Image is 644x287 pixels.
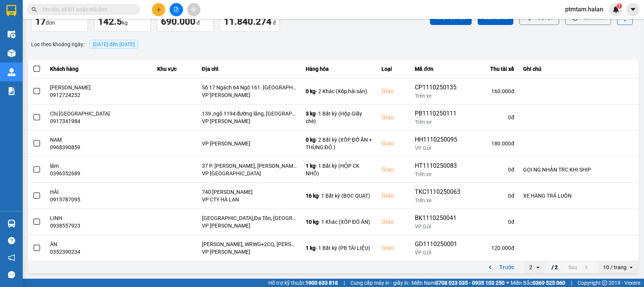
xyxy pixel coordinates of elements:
button: caret-down [626,3,639,16]
img: warehouse-icon [8,49,16,57]
div: 0 đ [472,192,514,200]
strong: 0369 525 060 [533,280,565,286]
span: Lọc theo khoảng ngày : [31,40,84,48]
div: 139 ,ngõ 1194 đường lãng, [GEOGRAPHIC_DATA] ,[GEOGRAPHIC_DATA] [202,110,297,117]
div: 0352390234 [50,248,148,256]
span: ptmtam.halan [559,5,609,14]
div: 0396352689 [50,170,148,177]
div: 180.000 đ [472,140,514,147]
span: [DATE] đến [DATE] [89,40,138,49]
img: warehouse-icon [8,30,16,38]
div: Giao [381,87,406,96]
div: 10 / trang [603,264,627,271]
div: 0 đ [472,114,514,121]
div: - 1 Bất kỳ (PB TÀI LIỆU) [306,244,372,252]
div: Giao [381,191,406,200]
div: [PERSON_NAME] [50,84,148,91]
strong: 1900 633 818 [305,280,338,286]
span: | [344,279,345,287]
div: GỌI NG NHẬN TRC KHI SHIP [523,166,634,173]
span: caret-down [630,6,636,13]
div: HH1110250095 [415,135,463,144]
th: Khu vực [153,60,197,78]
span: Miền Bắc [511,279,565,287]
div: 120.000 đ [472,244,514,252]
div: 0968390859 [50,143,148,151]
div: HT1110250083 [415,161,463,170]
div: lâm [50,162,148,170]
div: - 2 Bất kỳ (XỐP ĐỒ ĂN + THÙNG ĐỎ ) [306,136,372,151]
div: ÂN [50,240,148,248]
div: 37 P. [PERSON_NAME], [PERSON_NAME], Nam [GEOGRAPHIC_DATA], [GEOGRAPHIC_DATA], [GEOGRAPHIC_DATA] [202,162,297,170]
span: 11.840.274 [224,16,272,27]
button: next page. current page 2 / 2 [564,262,596,273]
span: 3 kg [306,111,316,117]
button: plus [152,3,165,16]
div: TKC1110250063 [415,187,463,197]
span: 1 kg [306,245,316,251]
div: 0917341984 [50,117,148,125]
span: 1 [618,3,621,9]
div: VP CTY HÀ LAN [202,196,297,203]
th: Loại [377,60,411,78]
span: Cung cấp máy in - giấy in: [350,279,410,287]
div: Trên xe [415,170,463,178]
div: Giao [381,113,406,122]
span: | [571,279,572,287]
span: 142.5 [98,16,122,27]
div: Trên xe [415,197,463,204]
div: 0 đ [472,218,514,226]
span: ⚪️ [506,281,509,284]
span: 17 [35,16,46,27]
div: - 1 Bất kỳ (HỘP CK NHỎ) [306,162,372,177]
div: Trên xe [415,118,463,126]
input: Selected 10 / trang. [627,264,628,271]
button: previous page. current page 2 / 2 [481,262,519,273]
div: VP [PERSON_NAME] [202,140,297,147]
div: 0915787095 [50,196,148,203]
span: message [8,271,15,278]
div: đ [224,16,276,28]
div: 0 đ [472,166,514,173]
div: Trên xe [415,92,463,100]
span: question-circle [8,237,15,244]
th: Địa chỉ [197,60,301,78]
span: Miền Nam [411,279,505,287]
th: Hàng hóa [301,60,377,78]
input: Tìm tên, số ĐT hoặc mã đơn [42,5,131,14]
span: file-add [174,7,179,12]
div: Giao [381,139,406,148]
span: 690.000 [161,16,195,27]
div: kg [98,16,147,28]
th: Mã đơn [410,60,467,78]
div: VP Gửi [415,223,463,230]
div: XE HÀNG TRẢ LUÔN [523,192,634,200]
div: VP Gửi [415,249,463,256]
th: Khách hàng [45,60,153,78]
div: 0912724252 [50,91,148,99]
div: - 1 Khác (XỐP ĐÔ ĂN) [306,218,372,226]
div: 740 [PERSON_NAME] [202,188,297,196]
div: - 1 Bất kỳ (BỌC QUẠT) [306,192,372,200]
div: [GEOGRAPHIC_DATA],Đa Tốn, [GEOGRAPHIC_DATA], [GEOGRAPHIC_DATA], [GEOGRAPHIC_DATA] [202,214,297,222]
svg: open [628,264,634,270]
div: LINH [50,214,148,222]
sup: 1 [617,3,622,9]
div: Giao [381,217,406,226]
div: VP [PERSON_NAME] [202,91,297,99]
span: aim [191,7,196,12]
div: HẢI [50,188,148,196]
div: Chị [GEOGRAPHIC_DATA] [50,110,148,117]
img: warehouse-icon [8,220,16,228]
div: Số 17 Ngách 64 Ngõ 161. [GEOGRAPHIC_DATA]. [GEOGRAPHIC_DATA]. [GEOGRAPHIC_DATA]. [GEOGRAPHIC_DATA] [202,84,297,91]
img: logo-vxr [6,5,16,16]
span: 11/10/2025 đến 11/10/2025 [93,41,135,47]
button: aim [187,3,200,16]
div: [PERSON_NAME], WRWG+2CQ, [PERSON_NAME], [GEOGRAPHIC_DATA], [GEOGRAPHIC_DATA], [GEOGRAPHIC_DATA] [202,240,297,248]
span: plus [156,7,161,12]
svg: open [535,264,541,270]
span: 0 kg [306,88,316,94]
div: - 1 Bất kỳ (Hộp Giấy chè) [306,110,372,125]
div: Giao [381,243,406,253]
div: VP Gửi [415,144,463,152]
